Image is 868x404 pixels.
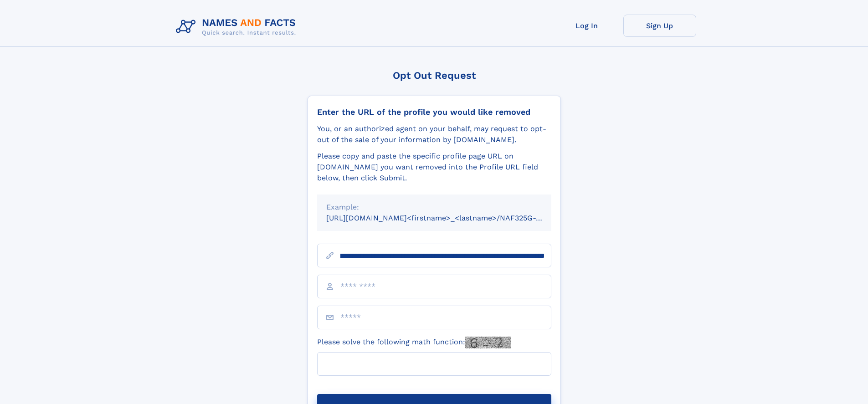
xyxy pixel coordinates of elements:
[317,107,551,117] div: Enter the URL of the profile you would like removed
[326,214,569,222] small: [URL][DOMAIN_NAME]<firstname>_<lastname>/NAF325G-xxxxxxxx
[550,15,623,37] a: Log In
[308,70,561,81] div: Opt Out Request
[317,151,551,184] div: Please copy and paste the specific profile page URL on [DOMAIN_NAME] you want removed into the Pr...
[326,202,542,213] div: Example:
[623,15,696,37] a: Sign Up
[172,15,303,39] img: Logo Names and Facts
[317,337,511,348] label: Please solve the following math function:
[317,123,551,145] div: You, or an authorized agent on your behalf, may request to opt-out of the sale of your informatio...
